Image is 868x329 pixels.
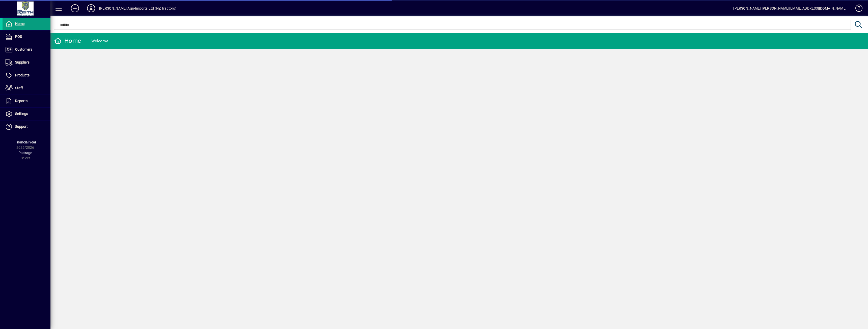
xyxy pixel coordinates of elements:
[67,4,83,13] button: Add
[83,4,99,13] button: Profile
[15,125,28,129] span: Support
[15,86,23,90] span: Staff
[3,31,50,43] a: POS
[18,151,32,155] span: Package
[54,37,81,45] div: Home
[3,56,50,69] a: Suppliers
[15,35,22,39] span: POS
[3,69,50,82] a: Products
[15,73,30,77] span: Products
[15,47,32,51] span: Customers
[91,37,108,45] div: Welcome
[3,95,50,107] a: Reports
[3,108,50,120] a: Settings
[733,4,847,12] div: [PERSON_NAME] [PERSON_NAME][EMAIL_ADDRESS][DOMAIN_NAME]
[15,112,28,116] span: Settings
[3,82,50,95] a: Staff
[14,140,36,144] span: Financial Year
[99,4,176,12] div: [PERSON_NAME] Agri-Imports Ltd (NZ Tractors)
[3,43,50,56] a: Customers
[15,60,30,64] span: Suppliers
[15,22,24,26] span: Home
[3,121,50,133] a: Support
[15,99,28,103] span: Reports
[852,1,862,17] a: Knowledge Base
